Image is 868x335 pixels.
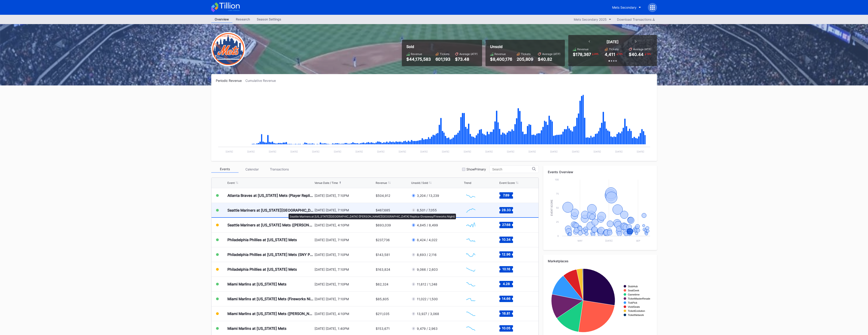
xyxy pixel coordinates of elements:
input: Search [492,167,532,171]
div: 4,845 / 8,499 [417,223,438,227]
div: $693,039 [376,223,391,227]
text: [DATE] [615,150,622,153]
div: Philadelphia Phillies at [US_STATE] Mets [227,267,297,272]
div: Calendar [239,166,266,173]
text: [DATE] [334,150,341,153]
div: Miami Marlins at [US_STATE] Mets (Fireworks Night) [227,297,313,301]
div: $237,736 [376,238,390,242]
div: Mets Secondary 2025 [574,17,607,21]
text: 7.89 [503,193,509,197]
div: Miami Marlins at [US_STATE] Mets ([PERSON_NAME] Giveaway) [227,311,313,316]
text: [DATE] [507,150,514,153]
text: TickPick [628,301,637,304]
div: Venue Date / Time [314,181,338,185]
div: [DATE] [DATE], 7:10PM [314,282,375,286]
text: 0 [557,235,559,237]
div: 9,066 / 2,603 [417,267,438,271]
div: Atlanta Braves at [US_STATE] Mets (Player Replica Jersey Giveaway) [227,193,313,198]
div: Research [232,16,253,22]
text: [DATE] [269,150,276,153]
text: Event Score [550,200,553,216]
text: [DATE] [528,150,536,153]
div: $85,605 [376,297,389,301]
div: [DATE] [DATE], 7:10PM [314,194,375,197]
svg: Chart title [548,266,652,335]
svg: Chart title [464,308,478,319]
text: 10.16 [502,267,510,271]
text: May [578,239,583,242]
div: 8,693 / 2,116 [417,253,437,257]
div: Cumulative Revenue [245,79,279,82]
svg: Chart title [464,249,478,260]
div: Revenue [376,181,387,185]
div: 601,193 [435,57,450,62]
svg: Chart title [464,219,478,231]
div: Event Score [499,181,515,185]
div: Mets Secondary [612,5,637,9]
button: Mets Secondary 2025 [571,16,614,22]
div: Philadelphia Phillies at [US_STATE] Mets [227,237,297,242]
text: [DATE] [485,150,493,153]
div: 13,927 / 3,068 [417,312,439,316]
div: $467,685 [376,208,390,212]
div: $163,824 [376,267,390,271]
svg: Chart title [464,278,478,290]
div: [DATE] [DATE], 7:10PM [314,208,375,212]
svg: Chart title [464,323,478,334]
div: 8,501 / 7,055 [417,208,437,212]
div: Unsold [490,44,560,49]
text: VividSeats [628,305,640,308]
div: Revenue [577,47,589,51]
div: 11,612 / 1,248 [417,282,437,286]
div: Show Primary [466,167,486,171]
text: TicketNetwork [628,314,644,316]
text: 16.81 [502,311,510,315]
div: Average (ATP) [542,52,560,56]
div: Average (ATP) [633,47,651,51]
div: [DATE] [606,40,619,44]
div: $73.48 [455,57,478,62]
div: $62,324 [376,282,388,286]
text: 100 [555,178,559,181]
div: Philadelphia Phillies at [US_STATE] Mets (SNY Players Pins Featuring [PERSON_NAME], [PERSON_NAME]... [227,252,313,257]
div: Transactions [266,166,293,173]
div: [DATE] [DATE], 7:10PM [314,253,375,257]
div: Overview [211,16,232,23]
div: Event [227,181,235,185]
div: Miami Marlins at [US_STATE] Mets [227,326,287,331]
div: [DATE] [DATE], 4:10PM [314,312,375,316]
svg: Chart title [464,190,478,201]
text: [DATE] [355,150,363,153]
div: Tickets [440,52,449,56]
div: [DATE] [DATE], 1:40PM [314,327,375,330]
text: 25 [556,220,559,223]
a: Research [232,16,253,23]
text: TicketEvolution [628,310,645,312]
text: Sep [636,239,640,242]
div: Revenue [494,52,506,56]
text: [DATE] [637,150,644,153]
svg: Chart title [464,293,478,305]
div: $8,400,176 [490,57,512,62]
svg: Chart title [548,177,652,245]
text: 10.34 [502,237,511,241]
div: $143,581 [376,253,390,257]
div: Events [211,166,239,173]
div: $504,912 [376,194,390,197]
text: [DATE] [398,150,406,153]
div: 3,204 / 13,239 [417,194,439,197]
text: 28.33 [502,208,511,212]
text: [DATE] [605,239,613,242]
div: Periodic Revenue [216,79,245,82]
svg: Chart title [216,88,652,156]
div: Miami Marlins at [US_STATE] Mets [227,282,287,286]
text: 27.68 [502,223,511,227]
div: $40.82 [538,57,560,62]
div: Events Overview [548,170,652,174]
text: [DATE] [550,150,558,153]
div: 29 % [594,52,599,56]
svg: Chart title [464,264,478,275]
button: Mets Secondary [609,3,644,12]
a: Season Settings [253,16,285,23]
text: 75 [556,192,559,195]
